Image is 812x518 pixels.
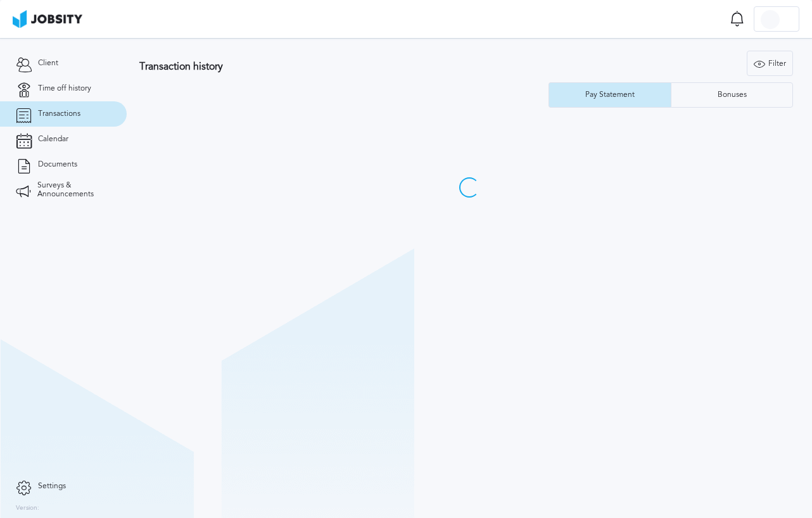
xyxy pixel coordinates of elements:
[38,84,91,93] span: Time off history
[37,181,111,199] span: Surveys & Announcements
[13,10,82,28] img: ab4bad089aa723f57921c736e9817d99.png
[16,505,39,512] label: Version:
[38,135,68,144] span: Calendar
[38,110,80,118] span: Transactions
[139,61,496,72] h3: Transaction history
[38,160,77,169] span: Documents
[38,59,58,68] span: Client
[38,482,66,491] span: Settings
[579,91,641,99] div: Pay Statement
[747,51,792,77] div: Filter
[747,51,793,76] button: Filter
[711,91,753,99] div: Bonuses
[671,82,793,108] button: Bonuses
[549,82,671,108] button: Pay Statement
